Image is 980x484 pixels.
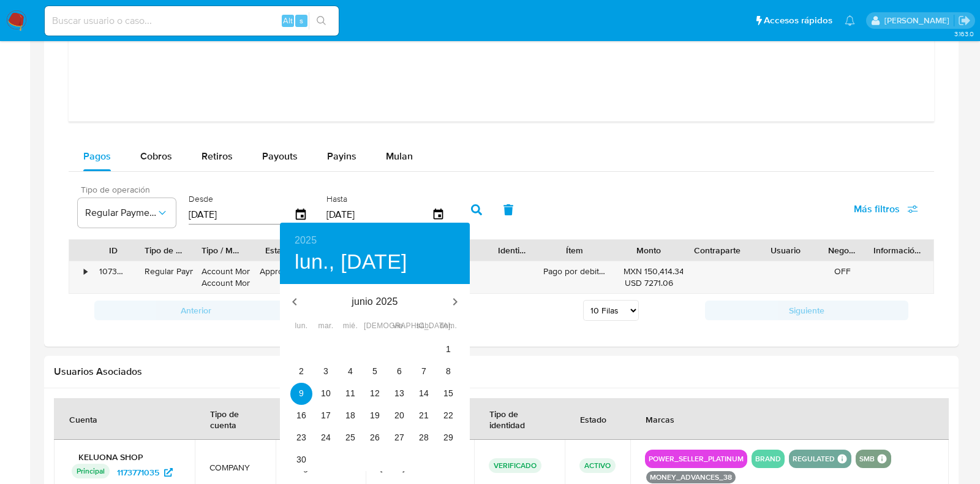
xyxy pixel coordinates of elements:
[290,383,312,405] button: 9
[437,339,459,361] button: 1
[321,409,331,421] p: 17
[299,387,304,399] p: 9
[323,365,328,377] p: 3
[413,383,435,405] button: 14
[339,405,361,427] button: 18
[345,409,355,421] p: 18
[388,405,410,427] button: 20
[290,427,312,449] button: 23
[419,431,429,444] p: 28
[443,431,453,444] p: 29
[437,383,459,405] button: 15
[296,453,306,466] p: 30
[364,320,386,332] span: [DEMOGRAPHIC_DATA].
[299,365,304,377] p: 2
[370,431,380,444] p: 26
[296,431,306,444] p: 23
[443,409,453,421] p: 22
[321,431,331,444] p: 24
[413,427,435,449] button: 28
[370,387,380,399] p: 12
[443,387,453,399] p: 15
[437,361,459,383] button: 8
[364,383,386,405] button: 12
[348,365,353,377] p: 4
[446,343,451,355] p: 1
[413,361,435,383] button: 7
[394,409,404,421] p: 20
[446,365,451,377] p: 8
[388,383,410,405] button: 13
[364,361,386,383] button: 5
[419,387,429,399] p: 14
[372,365,377,377] p: 5
[309,294,440,309] p: junio 2025
[295,249,407,275] button: lun., [DATE]
[315,405,337,427] button: 17
[339,361,361,383] button: 4
[339,383,361,405] button: 11
[339,320,361,332] span: mié.
[295,232,317,249] button: 2025
[437,320,459,332] span: dom.
[388,361,410,383] button: 6
[290,361,312,383] button: 2
[437,427,459,449] button: 29
[345,387,355,399] p: 11
[315,320,337,332] span: mar.
[437,405,459,427] button: 22
[290,449,312,471] button: 30
[321,387,331,399] p: 10
[296,409,306,421] p: 16
[413,320,435,332] span: sáb.
[290,320,312,332] span: lun.
[421,365,426,377] p: 7
[290,405,312,427] button: 16
[413,405,435,427] button: 21
[394,431,404,444] p: 27
[364,405,386,427] button: 19
[345,431,355,444] p: 25
[315,427,337,449] button: 24
[315,383,337,405] button: 10
[388,427,410,449] button: 27
[388,320,410,332] span: vie.
[370,409,380,421] p: 19
[339,427,361,449] button: 25
[315,361,337,383] button: 3
[394,387,404,399] p: 13
[397,365,402,377] p: 6
[364,427,386,449] button: 26
[419,409,429,421] p: 21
